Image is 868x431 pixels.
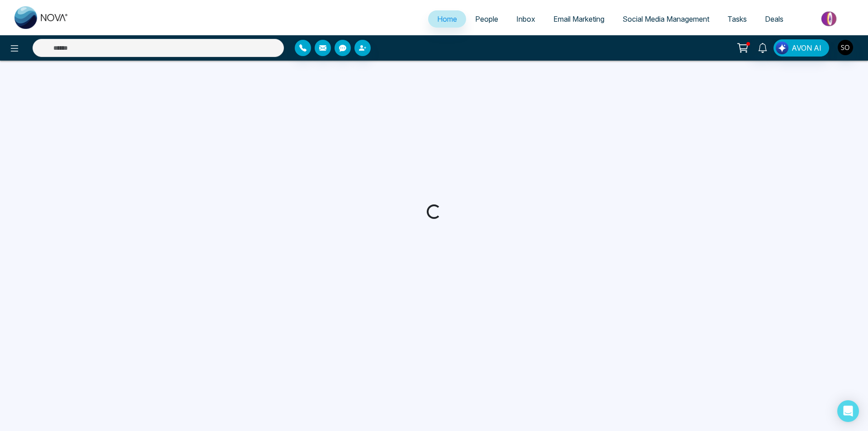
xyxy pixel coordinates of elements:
a: People [466,10,507,28]
button: AVON AI [774,39,829,57]
a: Social Media Management [613,10,718,28]
span: Inbox [516,14,535,24]
img: Nova CRM Logo [14,6,69,29]
span: Tasks [727,14,747,24]
img: User Avatar [838,40,853,55]
a: Deals [756,10,793,28]
span: AVON AI [792,43,821,53]
a: Tasks [718,10,756,28]
a: Email Marketing [544,10,613,28]
span: Social Media Management [623,14,709,24]
img: Lead Flow [776,42,788,54]
span: People [475,14,498,24]
div: Open Intercom Messenger [837,400,859,422]
span: Email Marketing [553,14,604,24]
a: Inbox [507,10,544,28]
a: Home [428,10,466,28]
span: Deals [765,14,783,24]
img: Market-place.gif [797,9,863,29]
span: Home [437,14,457,24]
